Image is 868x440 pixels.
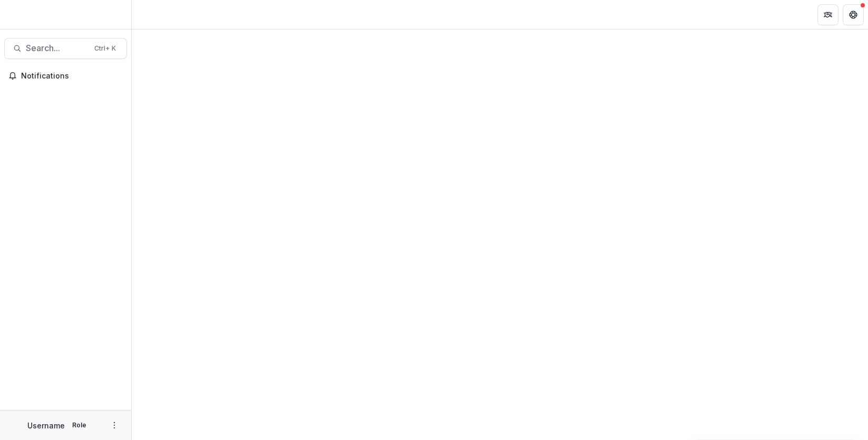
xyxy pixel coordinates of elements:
[4,38,127,59] button: Search...
[92,43,118,54] div: Ctrl + K
[26,43,88,53] span: Search...
[4,67,127,84] button: Notifications
[108,419,121,432] button: More
[21,72,123,81] span: Notifications
[69,421,90,430] p: Role
[843,4,864,25] button: Get Help
[817,4,839,25] button: Partners
[27,420,65,431] p: Username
